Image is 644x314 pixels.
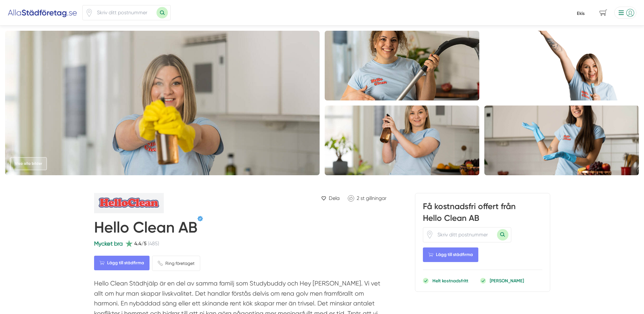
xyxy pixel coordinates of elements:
span: Ring företaget [165,260,194,267]
p: Helt kostnadsfritt [432,278,468,284]
span: (485) [148,240,159,247]
p: [PERSON_NAME] [490,278,524,284]
span: Klicka för att använda din position. [426,231,434,239]
input: Skriv ditt postnummer [434,227,497,242]
: Lägg till städfirma [423,247,478,262]
input: Skriv ditt postnummer [93,5,156,20]
span: Dela [329,194,340,202]
span: Mycket bra [94,240,123,247]
a: Klicka för att gilla Hello Clean AB [345,193,390,203]
: Lägg till städfirma [94,256,150,270]
img: Hello Clean AB bild [484,31,639,100]
svg: Pin / Karta [426,231,434,239]
h1: Hello Clean AB [94,218,197,239]
span: st gillningar [360,195,386,201]
a: Dela [319,193,342,203]
img: Logotyp Hello Clean AB [94,193,164,213]
h3: Få kostnadsfri offert från Hello Clean AB [423,201,542,227]
a: Visa alla bilder [10,157,47,170]
span: 4.4/5 [134,240,147,247]
button: Sök med postnummer [156,7,168,18]
img: Bild från Hello Clean AB [484,106,639,175]
a: Ekis [577,10,585,16]
img: Företagsbild från Hello Clean AB [5,31,320,175]
span: 2 [357,195,359,201]
span: Klicka för att använda din position. [85,9,93,17]
a: Ring företaget [152,256,200,271]
span: navigation-cart [595,7,612,18]
img: Företagsbild från Hello Clean AB [325,31,479,100]
span: Verifierat av Max Ingvar Gärdin [197,216,203,221]
button: Sök med postnummer [497,229,508,240]
img: Hello Clean AB bild 2022 [325,106,479,175]
img: Alla Städföretag [8,8,77,18]
svg: Pin / Karta [85,9,93,17]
